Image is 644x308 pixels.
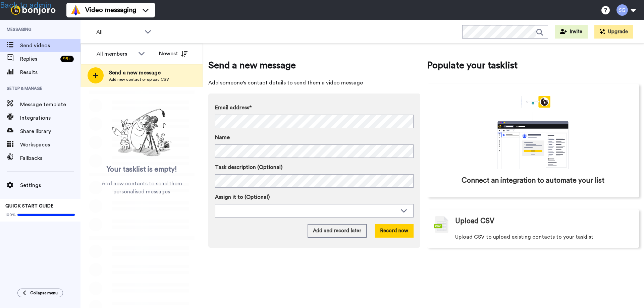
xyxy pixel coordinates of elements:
[462,176,604,186] span: Connect an integration to automate your list
[154,47,193,60] button: Newest
[85,5,136,15] span: Video messaging
[20,114,80,122] span: Integrations
[208,59,420,72] span: Send a new message
[70,5,81,15] img: vm-color.svg
[5,212,16,218] span: 100%
[20,127,80,135] span: Share library
[215,193,414,201] label: Assign it to (Optional)
[20,68,80,76] span: Results
[109,69,169,77] span: Send a new message
[434,216,448,233] img: csv-grey.png
[308,224,367,238] button: Add and record later
[30,290,58,296] span: Collapse menu
[20,181,80,189] span: Settings
[594,25,633,39] button: Upgrade
[17,289,63,297] button: Collapse menu
[215,133,230,141] span: Name
[455,233,593,241] span: Upload CSV to upload existing contacts to your tasklist
[483,96,583,169] div: animation
[97,50,135,58] div: All members
[20,55,58,63] span: Replies
[455,216,494,226] span: Upload CSV
[109,77,169,82] span: Add new contact or upload CSV
[375,224,414,238] button: Record now
[215,104,414,112] label: Email address*
[108,106,175,160] img: ready-set-action.png
[20,101,80,109] span: Message template
[20,141,80,149] span: Workspaces
[96,28,141,36] span: All
[91,180,193,196] span: Add new contacts to send them personalised messages
[427,59,639,72] span: Populate your tasklist
[107,165,177,175] span: Your tasklist is empty!
[20,154,80,162] span: Fallbacks
[215,163,414,171] label: Task description (Optional)
[20,42,80,50] span: Send videos
[208,79,420,87] span: Add someone's contact details to send them a video message
[555,25,588,39] button: Invite
[60,56,74,62] div: 99 +
[5,204,54,208] span: QUICK START GUIDE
